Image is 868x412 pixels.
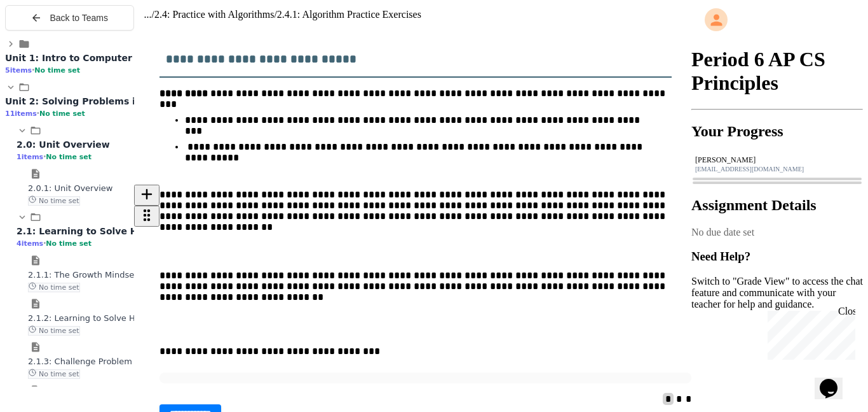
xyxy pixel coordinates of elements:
p: Switch to "Grade View" to access the chat feature and communicate with your teacher for help and ... [691,276,863,310]
div: My Account [691,5,863,34]
span: 2.1.3: Challenge Problem - The Bridge [28,357,186,366]
span: ... [144,9,152,20]
div: No due date set [691,227,863,238]
span: Back to Teams [50,13,108,23]
span: 2.0.1: Unit Overview [28,183,112,193]
span: No time set [34,66,80,75]
span: • [43,239,46,248]
span: No time set [46,239,92,248]
h1: Period 6 AP CS Principles [691,48,863,95]
span: • [37,109,39,118]
span: / [274,9,276,20]
button: Back to Teams [5,5,134,31]
div: [EMAIL_ADDRESS][DOMAIN_NAME] [695,166,859,173]
span: No time set [39,110,85,118]
span: No time set [28,283,80,292]
div: [PERSON_NAME] [695,155,859,165]
span: 2.4: Practice with Algorithms [154,9,274,20]
span: 4 items [17,239,43,248]
span: 2.1: Learning to Solve Hard Problems [17,226,205,236]
span: Unit 1: Intro to Computer Science [5,53,173,63]
iframe: chat widget [815,361,855,399]
span: 2.0: Unit Overview [17,139,110,150]
span: 2.1.2: Learning to Solve Hard Problems [28,313,189,323]
span: No time set [28,326,80,336]
iframe: chat widget [763,306,855,360]
h3: Need Help? [691,250,863,264]
div: Chat with us now!Close [5,5,88,81]
span: 2.1.1: The Growth Mindset [28,270,137,280]
span: • [43,152,46,161]
span: 2.4.1: Algorithm Practice Exercises [277,9,421,20]
span: / [152,9,154,20]
span: No time set [46,153,92,161]
span: No time set [28,196,80,206]
span: 5 items [5,66,32,75]
h2: Assignment Details [691,197,863,214]
span: Unit 2: Solving Problems in Computer Science [5,96,236,106]
span: No time set [28,369,80,379]
span: 11 items [5,110,37,118]
span: 1 items [17,153,43,161]
span: • [32,66,34,75]
h2: Your Progress [691,123,863,140]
